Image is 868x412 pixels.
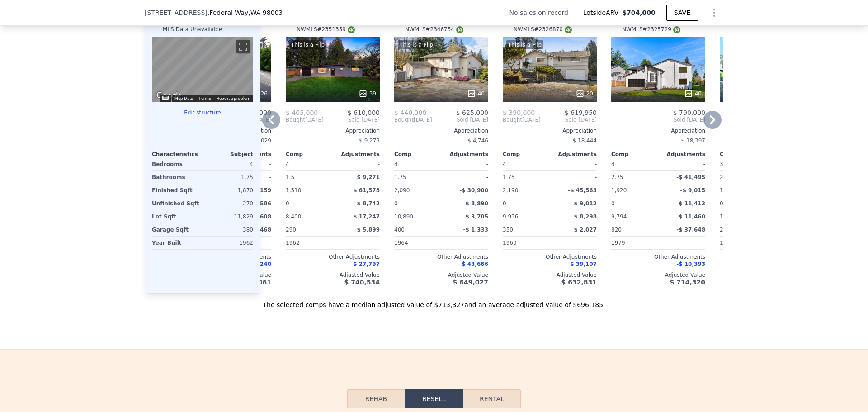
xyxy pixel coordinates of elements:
div: 1.5 [286,171,331,184]
span: 820 [611,227,622,233]
div: 20 [576,89,593,98]
div: 2 [720,171,765,184]
div: Year Built [152,237,201,249]
span: $ 8,890 [466,200,488,207]
span: $ 740,534 [344,279,380,286]
div: Other Adjustments [720,253,814,260]
span: 2,090 [394,187,410,194]
span: $ 625,000 [456,109,488,116]
div: - [552,171,597,184]
a: Open this area in Google Maps (opens a new window) [154,90,184,102]
div: NWMLS # 2351359 [297,26,355,33]
span: 400 [394,227,405,233]
div: Bedrooms [152,158,201,170]
span: -$ 41,495 [676,174,705,180]
span: Sold [DATE] [611,116,705,123]
div: [DATE] [503,116,541,123]
div: [DATE] [286,116,324,123]
img: Google [154,90,184,102]
div: Appreciation [394,127,488,134]
span: -$ 37,648 [676,227,705,233]
span: 9,936 [503,213,518,220]
div: Other Adjustments [611,253,705,260]
span: $ 39,107 [570,261,597,267]
div: [DATE] [394,116,432,123]
span: , Federal Way [208,8,283,17]
div: Comp [611,151,658,158]
span: $ 17,247 [353,213,380,220]
div: - [443,171,488,184]
span: $ 714,320 [670,279,705,286]
span: -$ 10,393 [676,261,705,267]
span: $ 632,831 [561,279,597,286]
div: Adjusted Value [286,271,380,279]
div: 1964 [394,237,439,249]
div: 270 [204,197,253,210]
div: 1962 [720,237,765,249]
div: Subject [203,151,253,158]
button: Rehab [347,389,405,408]
span: $ 2,027 [574,227,597,233]
div: Comp [394,151,441,158]
div: Other Adjustments [394,253,488,260]
div: 1960 [503,237,548,249]
span: $ 610,000 [348,109,380,116]
span: $ 3,705 [466,213,488,220]
div: NWMLS # 2325729 [622,26,680,33]
div: Comp [720,151,767,158]
div: Garage Sqft [152,223,201,236]
span: 350 [503,227,513,233]
div: Bathrooms [152,171,201,184]
span: $ 5,899 [357,227,380,233]
span: 11,060 [720,213,739,220]
span: -$ 30,900 [459,187,488,194]
span: $ 9,279 [359,137,380,144]
div: - [660,237,705,249]
div: Finished Sqft [152,184,201,197]
img: NWMLS Logo [673,26,680,33]
div: Adjusted Value [720,271,814,279]
span: $ 390,000 [503,109,535,116]
span: 1,920 [611,187,627,194]
div: Comp [286,151,333,158]
div: - [443,237,488,249]
img: NWMLS Logo [565,26,572,33]
div: Appreciation [611,127,705,134]
img: NWMLS Logo [456,26,463,33]
button: Toggle fullscreen view [236,40,250,53]
div: Appreciation [286,127,380,134]
span: Lotside ARV [583,8,622,17]
span: $ 4,746 [467,137,488,144]
span: $ 43,666 [462,261,488,267]
div: 1.75 [394,171,439,184]
div: Lot Sqft [152,210,201,223]
span: , WA 98003 [248,9,283,16]
div: - [552,158,597,170]
div: - [335,158,380,170]
div: Adjusted Value [611,271,705,279]
span: 10,890 [394,213,413,220]
span: Bought [503,116,522,123]
div: This is a Flip [398,40,435,49]
div: NWMLS # 2326870 [514,26,572,33]
div: This is a Flip [289,40,326,49]
a: Report a problem [217,96,250,101]
button: SAVE [666,5,698,21]
div: This is a Flip [506,40,543,49]
span: Sold [DATE] [432,116,488,123]
div: The selected comps have a median adjusted value of $713,327 and an average adjusted value of $696... [145,293,723,309]
span: $ 790,000 [673,109,705,116]
a: Terms (opens in new tab) [198,96,211,101]
span: Bought [394,116,414,123]
div: - [660,158,705,170]
button: Keyboard shortcuts [162,96,169,100]
div: Adjusted Value [394,271,488,279]
span: 9,794 [611,213,627,220]
span: $ 18,397 [681,137,705,144]
button: Edit structure [152,109,253,116]
div: 4 [204,158,253,170]
span: $ 649,027 [453,279,488,286]
span: 0 [394,200,398,207]
span: 4 [611,161,615,167]
div: 40 [684,89,702,98]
